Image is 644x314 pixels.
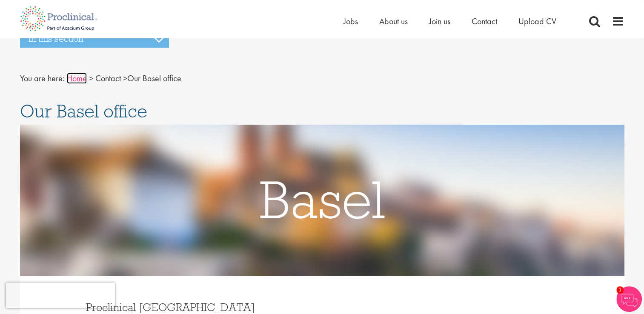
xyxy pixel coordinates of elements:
[67,73,87,84] a: breadcrumb link to Home
[518,16,556,27] a: Upload CV
[89,73,93,84] span: >
[95,73,121,84] a: breadcrumb link to Contact
[86,302,316,313] h3: Proclinical [GEOGRAPHIC_DATA]
[6,283,115,308] iframe: reCAPTCHA
[343,16,358,27] a: Jobs
[616,286,624,294] span: 1
[472,16,497,27] a: Contact
[429,16,450,27] a: Join us
[20,30,169,48] h3: In this section
[616,286,642,312] img: Chatbot
[67,73,181,84] span: Our Basel office
[123,73,127,84] span: >
[379,16,408,27] a: About us
[20,73,65,84] span: You are here:
[20,100,147,123] span: Our Basel office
